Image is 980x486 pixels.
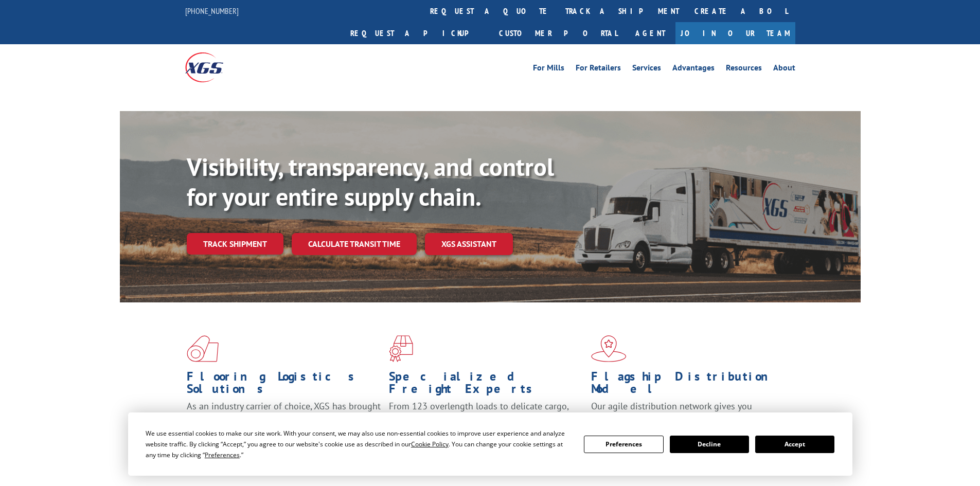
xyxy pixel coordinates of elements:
a: For Mills [533,64,564,75]
h1: Flooring Logistics Solutions [187,370,381,400]
a: Services [632,64,661,75]
div: We use essential cookies to make our site work. With your consent, we may also use non-essential ... [146,428,572,460]
a: Join Our Team [675,22,795,44]
a: Track shipment [187,233,283,255]
button: Accept [755,436,834,453]
p: From 123 overlength loads to delicate cargo, our experienced staff knows the best way to move you... [389,400,583,446]
a: Advantages [672,64,715,75]
h1: Flagship Distribution Model [591,370,786,400]
button: Preferences [584,436,663,453]
b: Visibility, transparency, and control for your entire supply chain. [187,151,554,212]
button: Decline [670,436,749,453]
span: As an industry carrier of choice, XGS has brought innovation and dedication to flooring logistics... [187,400,381,437]
img: xgs-icon-total-supply-chain-intelligence-red [187,335,219,362]
img: xgs-icon-focused-on-flooring-red [389,335,413,362]
a: Resources [726,64,762,75]
h1: Specialized Freight Experts [389,370,583,400]
span: Our agile distribution network gives you nationwide inventory management on demand. [591,400,780,424]
a: XGS ASSISTANT [425,233,513,255]
img: xgs-icon-flagship-distribution-model-red [591,335,627,362]
a: [PHONE_NUMBER] [185,6,239,16]
span: Cookie Policy [411,440,449,448]
a: Calculate transit time [292,233,417,255]
span: Preferences [205,451,240,459]
a: About [773,64,795,75]
a: Customer Portal [491,22,625,44]
a: For Retailers [576,64,621,75]
a: Request a pickup [343,22,491,44]
a: Agent [625,22,675,44]
div: Cookie Consent Prompt [128,412,852,476]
